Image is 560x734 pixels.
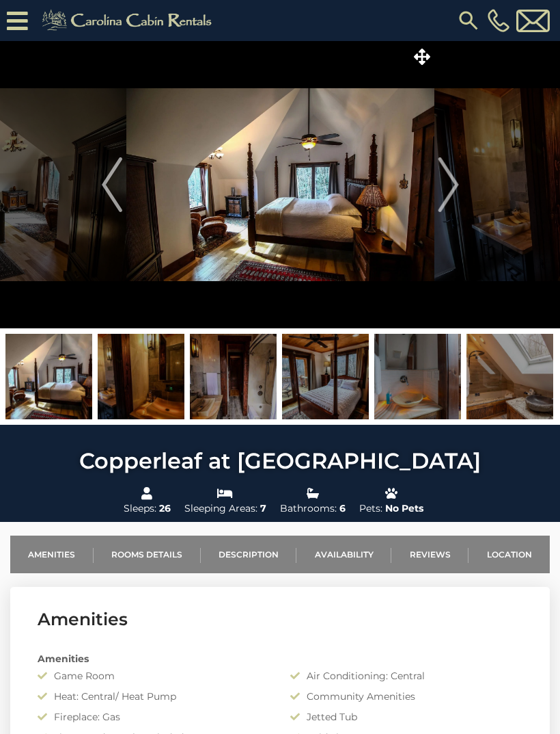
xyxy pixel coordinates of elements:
a: Amenities [10,536,94,573]
img: 168963767 [374,334,461,419]
button: Previous [98,41,126,328]
img: 168963763 [5,334,92,419]
h3: Amenities [38,607,522,631]
a: Description [201,536,297,573]
a: Location [468,536,550,573]
div: Heat: Central/ Heat Pump [27,690,280,703]
img: 168963768 [466,334,553,419]
div: Jetted Tub [280,710,533,724]
div: Air Conditioning: Central [280,669,533,683]
a: Rooms Details [94,536,201,573]
div: Amenities [27,652,533,666]
div: Game Room [27,669,280,683]
img: arrow [102,157,122,212]
div: Fireplace: Gas [27,710,280,724]
img: arrow [438,157,458,212]
button: Next [434,41,462,328]
img: 168963764 [98,334,184,419]
img: 168963766 [282,334,369,419]
img: search-regular.svg [456,8,481,33]
a: Reviews [391,536,468,573]
a: Availability [296,536,391,573]
div: Community Amenities [280,690,533,703]
img: Khaki-logo.png [35,7,223,34]
img: 168963765 [190,334,277,419]
a: [PHONE_NUMBER] [484,9,513,32]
